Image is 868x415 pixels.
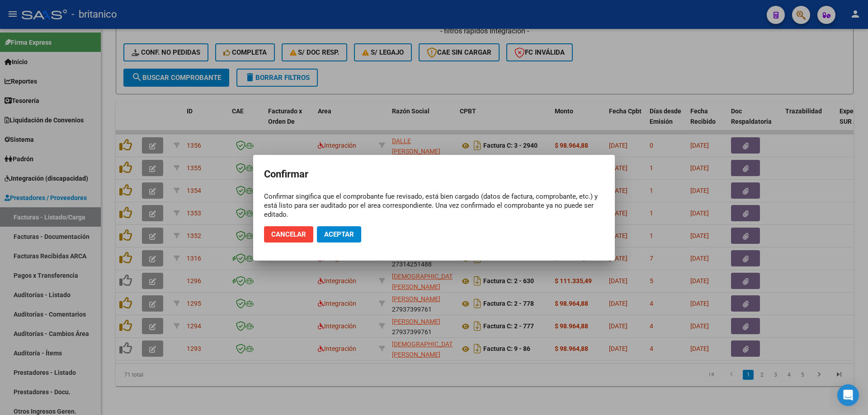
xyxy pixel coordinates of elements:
span: Cancelar [271,230,306,238]
h2: Confirmar [264,166,604,183]
button: Cancelar [264,226,313,242]
div: Open Intercom Messenger [837,384,859,406]
span: Aceptar [324,230,354,238]
div: Confirmar singifica que el comprobante fue revisado, está bien cargado (datos de factura, comprob... [264,192,604,219]
button: Aceptar [317,226,361,242]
